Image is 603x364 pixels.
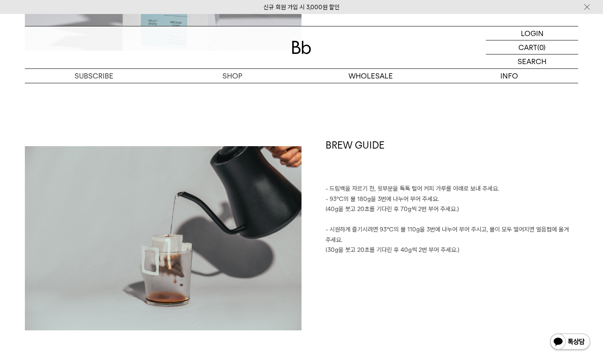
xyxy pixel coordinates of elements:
[518,40,537,54] p: CART
[326,245,578,255] p: (30g을 붓고 20초를 기다린 후 40g씩 2번 부어 주세요.)
[25,146,301,330] img: 28a0e4682ebdcccc91b8937534f1f3df_183707.jpg
[521,26,544,40] p: LOGIN
[537,40,546,54] p: (0)
[326,204,578,215] p: (40g을 붓고 20초를 기다린 후 70g씩 2번 부어 주세요.)
[326,194,578,205] p: - 93℃의 물 180g을 3번에 나누어 부어 주세요.
[292,41,311,54] img: 로고
[25,69,163,83] a: SUBSCRIBE
[301,69,440,83] p: WHOLESALE
[440,69,578,83] p: INFO
[486,40,578,54] a: CART (0)
[263,4,340,11] a: 신규 회원 가입 시 3,000원 할인
[326,225,578,245] p: - 시원하게 즐기시려면 93℃의 물 110g을 3번에 나누어 부어 주시고, 물이 모두 떨어지면 얼음컵에 옮겨 주세요.
[486,26,578,40] a: LOGIN
[326,139,578,184] h1: BREW GUIDE
[326,184,578,194] p: - 드립백을 자르기 전, 윗부분을 톡톡 털어 커피 가루를 아래로 보내 주세요.
[549,333,591,352] img: 카카오톡 채널 1:1 채팅 버튼
[518,54,546,68] p: SEARCH
[163,69,301,83] a: SHOP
